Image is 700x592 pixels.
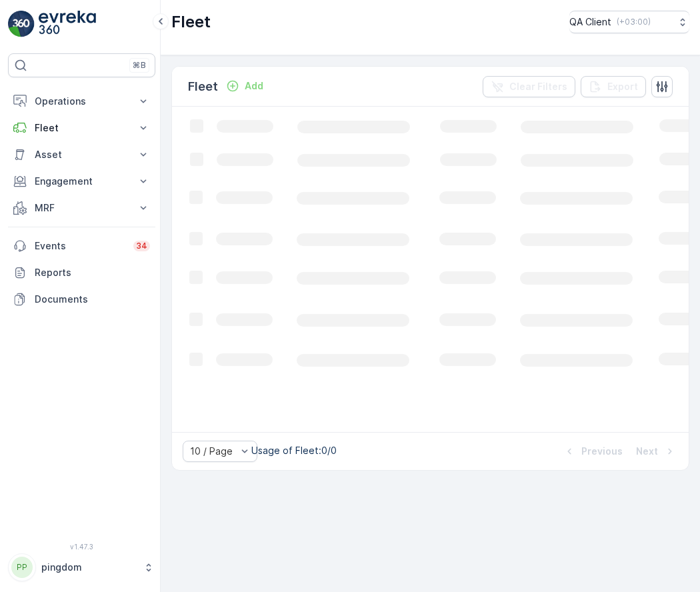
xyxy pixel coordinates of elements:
[171,11,211,33] p: Fleet
[41,561,137,574] p: pingdom
[509,80,567,93] p: Clear Filters
[8,543,155,551] span: v 1.47.3
[8,259,155,286] a: Reports
[221,78,269,94] button: Add
[635,443,678,459] button: Next
[8,553,155,581] button: PPpingdom
[136,241,147,251] p: 34
[8,11,35,37] img: logo
[8,286,155,313] a: Documents
[251,444,337,457] p: Usage of Fleet : 0/0
[561,443,624,459] button: Previous
[8,115,155,141] button: Fleet
[569,11,689,33] button: QA Client(+03:00)
[35,239,125,253] p: Events
[8,88,155,115] button: Operations
[569,15,611,29] p: QA Client
[35,293,150,306] p: Documents
[35,95,129,108] p: Operations
[39,11,96,37] img: logo_light-DOdMpM7g.png
[8,233,155,259] a: Events34
[581,76,646,97] button: Export
[8,168,155,195] button: Engagement
[617,17,651,27] p: ( +03:00 )
[607,80,638,93] p: Export
[35,121,129,135] p: Fleet
[8,141,155,168] button: Asset
[636,445,658,458] p: Next
[188,77,218,96] p: Fleet
[11,557,33,578] div: PP
[35,266,150,279] p: Reports
[245,79,263,93] p: Add
[483,76,575,97] button: Clear Filters
[581,445,623,458] p: Previous
[35,148,129,161] p: Asset
[8,195,155,221] button: MRF
[35,175,129,188] p: Engagement
[35,201,129,215] p: MRF
[133,60,146,71] p: ⌘B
